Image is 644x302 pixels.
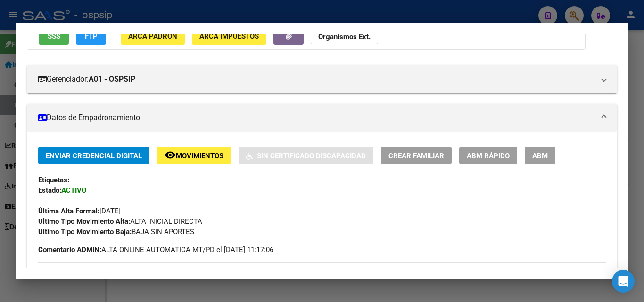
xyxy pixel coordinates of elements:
button: FTP [76,27,106,45]
button: Crear Familiar [381,147,452,164]
strong: Comentario ADMIN: [38,245,101,254]
mat-expansion-panel-header: Datos de Empadronamiento [27,104,617,132]
mat-panel-title: Gerenciador: [38,73,594,85]
span: Sin Certificado Discapacidad [257,152,366,160]
button: Movimientos [157,147,231,164]
mat-icon: remove_red_eye [165,149,176,161]
span: Enviar Credencial Digital [46,152,142,160]
span: BAJA SIN APORTES [38,228,194,236]
strong: Ultimo Tipo Movimiento Alta: [38,217,130,226]
mat-panel-title: Datos de Empadronamiento [38,112,594,123]
span: FTP [85,32,98,41]
button: Sin Certificado Discapacidad [239,147,373,164]
span: ARCA Padrón [128,32,177,41]
mat-expansion-panel-header: Gerenciador:A01 - OSPSIP [27,65,617,93]
strong: Etiquetas: [38,176,69,184]
span: Crear Familiar [388,152,444,160]
span: ABM [532,152,548,160]
button: Organismos Ext. [311,27,378,45]
span: ALTA INICIAL DIRECTA [38,217,202,226]
span: [DATE] [38,207,121,215]
button: ARCA Impuestos [192,27,266,45]
div: Open Intercom Messenger [612,270,635,293]
strong: Ultimo Tipo Movimiento Baja: [38,228,132,236]
span: SSS [48,32,60,41]
strong: Estado: [38,186,61,195]
span: ARCA Impuestos [199,32,259,41]
button: Enviar Credencial Digital [38,147,149,164]
strong: Última Alta Formal: [38,207,99,215]
strong: ACTIVO [61,186,86,195]
button: ABM Rápido [459,147,517,164]
button: ARCA Padrón [121,27,185,45]
button: SSS [39,27,69,45]
strong: A01 - OSPSIP [89,73,135,85]
strong: Organismos Ext. [318,33,371,41]
span: ABM Rápido [467,152,510,160]
button: ABM [525,147,555,164]
span: ALTA ONLINE AUTOMATICA MT/PD el [DATE] 11:17:06 [38,245,273,255]
span: Movimientos [176,152,223,160]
